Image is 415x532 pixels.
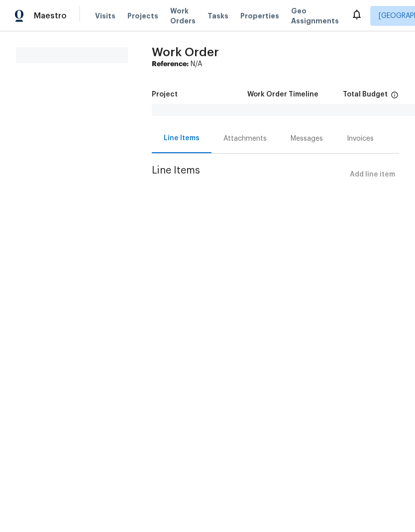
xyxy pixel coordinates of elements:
[291,6,339,26] span: Geo Assignments
[152,46,219,58] span: Work Order
[170,6,196,26] span: Work Orders
[240,11,279,21] span: Properties
[391,91,399,104] span: The total cost of line items that have been proposed by Opendoor. This sum includes line items th...
[34,11,67,21] span: Maestro
[343,91,388,98] h5: Total Budget
[152,59,399,69] div: N/A
[152,91,178,98] h5: Project
[164,133,200,143] div: Line Items
[152,61,189,68] b: Reference:
[152,166,346,184] span: Line Items
[247,91,318,98] h5: Work Order Timeline
[127,11,158,21] span: Projects
[347,134,374,144] div: Invoices
[95,11,115,21] span: Visits
[291,134,323,144] div: Messages
[223,134,267,144] div: Attachments
[207,12,228,19] span: Tasks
